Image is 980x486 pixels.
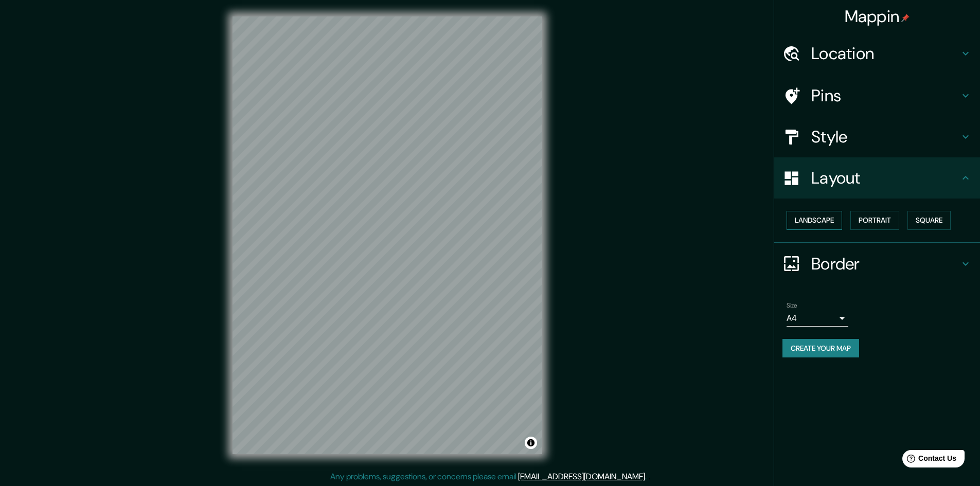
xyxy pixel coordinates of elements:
[850,211,899,230] button: Portrait
[888,446,969,475] iframe: Help widget launcher
[774,75,980,116] div: Pins
[774,116,980,157] div: Style
[845,6,910,27] h4: Mappin
[787,211,842,230] button: Landscape
[787,301,797,310] label: Size
[782,339,859,358] button: Create your map
[811,85,959,106] h4: Pins
[907,211,951,230] button: Square
[518,471,645,482] a: [EMAIL_ADDRESS][DOMAIN_NAME]
[774,157,980,199] div: Layout
[901,14,910,22] img: pin-icon.png
[811,127,959,147] h4: Style
[647,471,648,483] div: .
[811,254,959,274] h4: Border
[811,43,959,64] h4: Location
[525,437,537,449] button: Toggle attribution
[233,16,542,454] canvas: Map
[774,33,980,74] div: Location
[774,243,980,284] div: Border
[648,471,650,483] div: .
[330,471,647,483] p: Any problems, suggestions, or concerns please email .
[811,168,959,188] h4: Layout
[787,310,848,327] div: A4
